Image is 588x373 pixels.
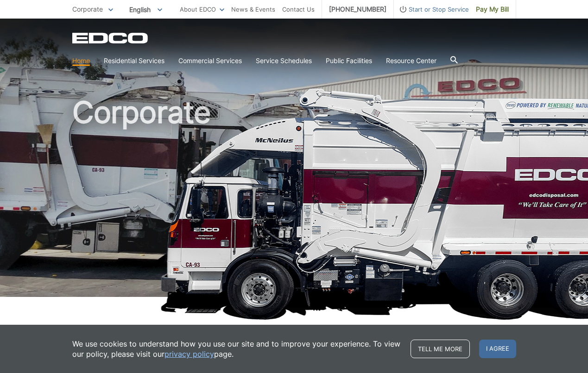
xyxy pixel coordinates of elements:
[72,32,149,44] a: EDCD logo. Return to the homepage.
[72,56,90,66] a: Home
[386,56,436,66] a: Resource Center
[72,97,516,301] h1: Corporate
[104,56,164,66] a: Residential Services
[476,4,509,14] span: Pay My Bill
[326,56,372,66] a: Public Facilities
[178,56,242,66] a: Commercial Services
[164,349,214,359] a: privacy policy
[180,4,224,14] a: About EDCO
[122,2,169,17] span: English
[411,340,470,358] a: Tell me more
[72,5,103,13] span: Corporate
[282,4,315,14] a: Contact Us
[72,339,401,359] p: We use cookies to understand how you use our site and to improve your experience. To view our pol...
[231,4,275,14] a: News & Events
[479,340,516,358] span: I agree
[256,56,312,66] a: Service Schedules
